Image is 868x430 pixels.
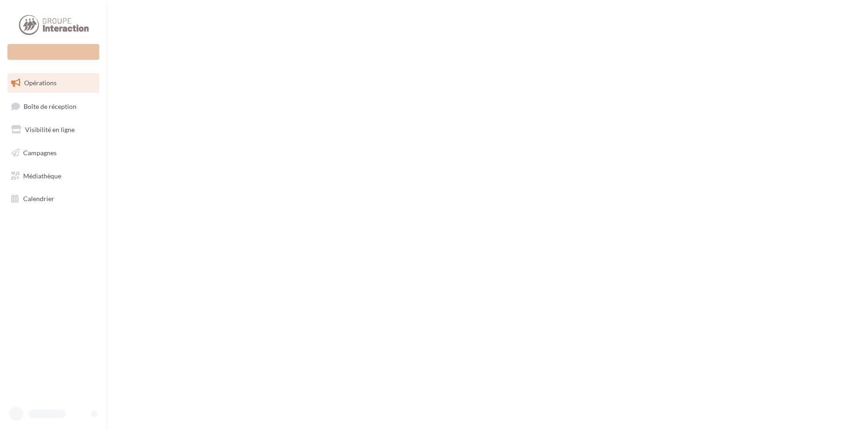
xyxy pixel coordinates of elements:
[6,120,101,139] a: Visibilité en ligne
[24,102,77,110] span: Boîte de réception
[23,171,61,179] span: Médiathèque
[6,96,101,116] a: Boîte de réception
[23,149,57,157] span: Campagnes
[25,126,75,133] span: Visibilité en ligne
[6,73,101,93] a: Opérations
[6,143,101,163] a: Campagnes
[6,166,101,186] a: Médiathèque
[24,79,57,87] span: Opérations
[6,189,101,209] a: Calendrier
[7,44,99,60] div: Nouvelle campagne
[23,195,54,202] span: Calendrier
